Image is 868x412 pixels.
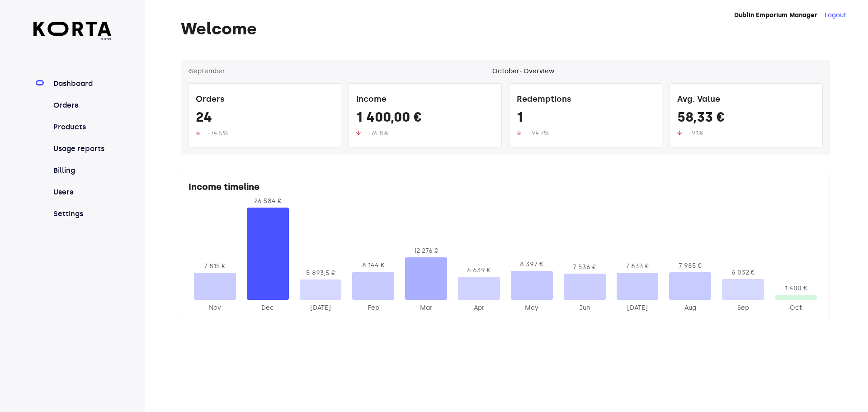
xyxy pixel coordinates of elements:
[247,303,289,313] div: 2024-Dec
[52,165,112,176] a: Billing
[52,78,112,89] a: Dashboard
[677,130,682,135] img: up
[722,268,764,277] div: 6 032 €
[458,266,500,275] div: 6 639 €
[247,197,289,206] div: 26 584 €
[564,263,606,272] div: 7 536 €
[208,129,228,137] span: -74.5%
[194,303,236,313] div: 2024-Nov
[52,208,112,219] a: Settings
[194,262,236,271] div: 7 815 €
[734,11,817,19] strong: Dublin Emporium Manager
[669,303,711,313] div: 2025-Aug
[405,303,447,313] div: 2025-Mar
[352,303,394,313] div: 2025-Feb
[775,284,817,293] div: 1 400 €
[517,109,655,129] div: 1
[356,130,361,135] img: up
[511,303,553,313] div: 2025-May
[356,91,494,109] div: Income
[300,269,342,278] div: 5 893,5 €
[52,122,112,133] a: Products
[181,20,830,38] h1: Welcome
[196,130,200,135] img: up
[677,91,815,109] div: Avg. Value
[677,109,815,129] div: 58,33 €
[52,100,112,111] a: Orders
[352,261,394,270] div: 8 144 €
[492,67,554,76] div: October - Overview
[722,303,764,313] div: 2025-Sep
[356,109,494,129] div: 1 400,00 €
[775,303,817,313] div: 2025-Oct
[368,129,388,137] span: -76.8%
[617,262,659,271] div: 7 833 €
[564,303,606,313] div: 2025-Jun
[689,129,703,137] span: -9.1%
[52,187,112,198] a: Users
[669,261,711,270] div: 7 985 €
[33,36,112,42] span: beta
[188,67,225,76] button: ‹September
[196,91,334,109] div: Orders
[33,22,112,42] a: beta
[517,130,521,135] img: up
[517,91,655,109] div: Redemptions
[189,180,822,197] div: Income timeline
[52,143,112,154] a: Usage reports
[528,129,549,137] span: -94.7%
[617,303,659,313] div: 2025-Jul
[511,260,553,269] div: 8 397 €
[196,109,334,129] div: 24
[825,11,846,20] button: Logout
[405,246,447,256] div: 12 276 €
[33,22,112,36] img: Korta
[458,303,500,313] div: 2025-Apr
[300,303,342,313] div: 2025-Jan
